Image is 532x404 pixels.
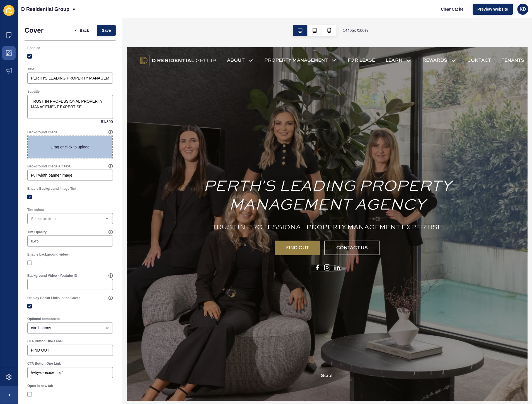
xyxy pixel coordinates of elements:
label: Optional component [27,317,60,321]
label: Display Social Links in the Cover [27,296,80,300]
div: Scroll [2,324,399,349]
label: CTA Button One Link [27,362,61,366]
button: Save [97,25,116,36]
span: < [75,28,78,33]
a: FIND OUT [148,194,194,208]
span: 1440 px / 100 % [343,28,368,33]
span: / [105,119,107,124]
label: Background Image [27,130,57,134]
h1: Cover [25,27,43,34]
span: Preview Website [478,6,508,12]
a: TENANTS [376,10,398,17]
h2: TRUST IN PROFESSIONAL PROPERTY MANAGEMENT EXPERTISE [86,177,316,185]
a: CONTACT US [198,194,253,208]
span: KD [520,6,526,12]
div: open menu [27,213,113,224]
a: PROPERTY MANAGEMENT [138,10,201,17]
h1: PERTH'S LEADING PROPERTY MANAGEMENT AGENCY [45,131,356,168]
button: <Back [71,25,94,36]
div: open menu [27,323,113,334]
textarea: TRUST IN PROFESSIONAL PROPERTY MANAGEMENT EXPERTISE [28,96,112,118]
a: ABOUT [100,10,118,17]
button: Clear Cache [436,4,468,15]
label: Tint Opacity [27,230,47,234]
label: Enable Background Image Tint [27,186,76,191]
label: Enabled [27,46,40,50]
label: Title [27,67,34,71]
label: CTA Button One Label [27,339,63,344]
label: Enable background video [27,252,68,257]
label: Tint colour [27,208,45,212]
span: Save [102,28,111,33]
span: Back [80,28,89,33]
label: Background Image Alt Text [27,164,70,169]
label: Background Video - Youtube ID [27,273,77,278]
button: Preview Website [473,4,513,15]
label: Open in new tab [27,384,53,388]
a: REWARDS [296,10,321,17]
span: Clear Cache [441,6,464,12]
a: CONTACT [341,10,365,17]
span: 51 [101,119,105,124]
label: Subtitle [27,89,40,94]
a: FOR LEASE [221,10,249,17]
img: D Residential Group Logo [11,6,89,21]
p: D Residential Group [21,2,69,16]
a: LEARN [259,10,276,17]
span: 300 [107,119,113,124]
